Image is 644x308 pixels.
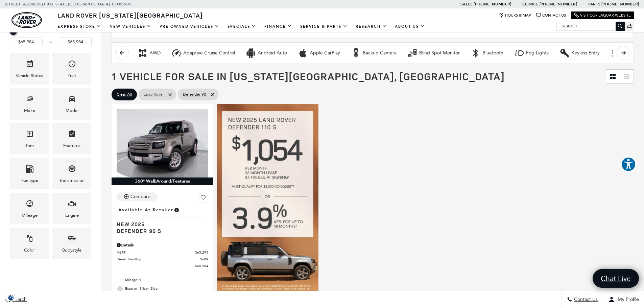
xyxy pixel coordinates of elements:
[574,13,631,18] a: Visit Our Jaguar Website
[352,21,391,32] a: Research
[195,263,208,268] span: $65,984
[510,46,552,60] button: Fog LightsFog Lights
[11,12,42,28] a: land-rover
[200,257,208,262] span: $689
[26,163,34,177] span: Fueltype
[112,177,213,185] div: 360° WalkAround/Features
[419,50,460,56] div: Blind Spot Monitor
[499,13,531,18] a: Hours & Map
[183,90,206,99] span: Defender 90
[183,50,235,56] div: Adaptive Cruise Control
[57,11,203,19] span: Land Rover [US_STATE][GEOGRAPHIC_DATA]
[10,53,49,85] div: VehicleVehicle Status
[26,58,34,72] span: Vehicle
[26,198,34,212] span: Mileage
[404,46,463,60] button: Blind Spot MonitorBlind Spot Monitor
[296,21,352,32] a: Service & Parts
[52,53,91,85] div: YearYear
[68,198,76,212] span: Engine
[10,193,49,224] div: MileageMileage
[66,107,78,114] div: Model
[10,123,49,155] div: TrimTrim
[68,72,76,79] div: Year
[21,177,38,184] div: Fueltype
[10,158,49,189] div: FueltypeFueltype
[223,21,260,32] a: Specials
[347,46,400,60] button: Backup CameraBackup Camera
[117,205,208,234] a: Available at RetailerNew 2025Defender 90 S
[482,50,503,56] div: Bluetooth
[117,257,208,262] a: Dealer Handling $689
[63,142,80,149] div: Features
[117,192,157,201] button: Compare Vehicle
[522,2,538,6] span: Service
[540,1,577,7] a: [PHONE_NUMBER]
[59,38,92,46] input: Maximum
[601,1,639,7] a: [PHONE_NUMBER]
[26,93,34,107] span: Make
[606,70,620,83] a: Grid View
[621,157,636,173] aside: Accessibility Help Desk
[156,21,223,32] a: Pre-Owned Vehicles
[117,228,203,234] span: Defender 90 S
[118,206,173,214] span: Available at Retailer
[117,242,208,248] div: Pricing Details - Defender 90 S
[68,128,76,142] span: Features
[130,194,150,200] div: Compare
[588,2,600,6] span: Parts
[117,263,208,268] a: $65,984
[621,157,636,172] button: Explore your accessibility options
[310,50,340,56] div: Apple CarPlay
[168,46,239,60] button: Adaptive Cruise ControlAdaptive Cruise Control
[68,233,76,246] span: Bodystyle
[16,72,43,79] div: Vehicle Status
[173,206,180,214] span: Vehicle is in stock and ready for immediate delivery. Due to demand, availability is subject to c...
[52,193,91,224] div: EngineEngine
[134,46,164,60] button: AWDAWD
[10,228,49,259] div: ColorColor
[25,142,34,149] div: Trim
[10,26,92,46] div: Price
[117,257,200,262] span: Dealer Handling
[363,50,397,56] div: Backup Camera
[24,107,35,114] div: Make
[117,109,208,177] img: 2025 LAND ROVER Defender 90 S
[52,228,91,259] div: BodystyleBodystyle
[11,12,42,28] img: Land Rover
[62,246,81,254] div: Bodystyle
[471,48,481,58] div: Bluetooth
[171,48,182,58] div: Adaptive Cruise Control
[5,2,131,6] a: [STREET_ADDRESS] • [US_STATE][GEOGRAPHIC_DATA], CO 80905
[351,48,361,58] div: Backup Camera
[556,46,603,60] button: Keyless EntryKeyless Entry
[149,50,161,56] div: AWD
[597,274,634,283] span: Chat Live
[615,297,639,303] span: My Profile
[52,88,91,119] div: ModelModel
[117,276,208,284] li: Mileage: 9
[474,1,511,7] a: [PHONE_NUMBER]
[617,46,630,60] button: scroll right
[52,158,91,189] div: TransmissionTransmission
[603,291,644,308] button: Open user profile menu
[138,48,148,58] div: AWD
[460,2,473,6] span: Sales
[53,21,429,32] nav: Main Navigation
[391,21,429,32] a: About Us
[115,46,129,60] button: scroll left
[526,50,549,56] div: Fog Lights
[117,221,203,228] span: New 2025
[514,48,524,58] div: Fog Lights
[125,285,208,292] span: Exterior: Silicon Silver
[10,38,43,46] input: Minimum
[467,46,507,60] button: BluetoothBluetooth
[407,48,418,58] div: Blind Spot Monitor
[53,11,207,19] a: Land Rover [US_STATE][GEOGRAPHIC_DATA]
[3,294,19,301] img: Opt-Out Icon
[536,13,566,18] a: Contact Us
[3,294,19,301] section: Click to Open Cookie Consent Modal
[22,212,38,219] div: Mileage
[26,233,34,246] span: Color
[59,177,85,184] div: Transmission
[10,88,49,119] div: MakeMake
